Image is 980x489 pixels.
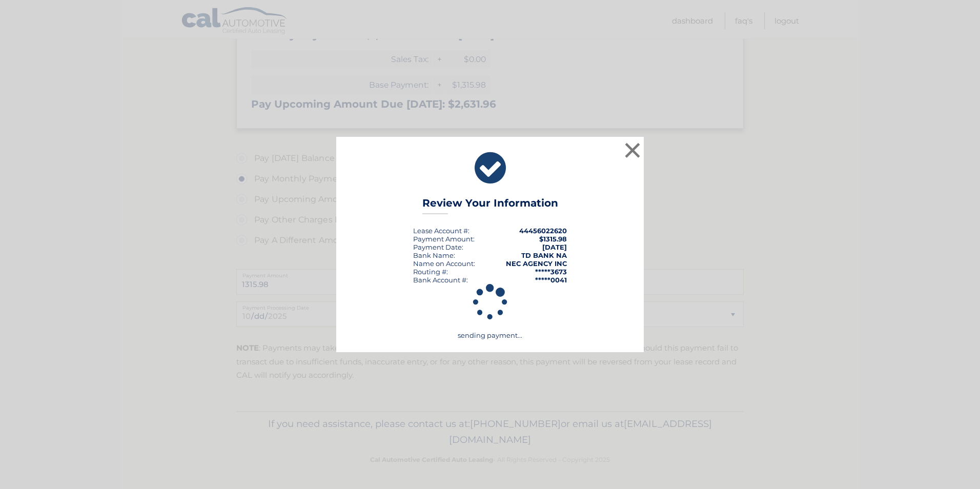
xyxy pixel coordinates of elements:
span: [DATE] [542,243,567,251]
div: Name on Account: [413,259,475,268]
h3: Review Your Information [422,197,558,215]
span: $1315.98 [539,235,567,243]
span: Payment Date [413,243,462,251]
strong: 44456022620 [519,227,567,235]
strong: TD BANK NA [521,251,567,259]
div: Payment Amount: [413,235,475,243]
button: × [622,140,643,160]
div: sending payment... [349,284,631,339]
div: Lease Account #: [413,227,469,235]
div: : [413,243,463,251]
strong: NEC AGENCY INC [506,259,567,268]
div: Bank Name: [413,251,455,259]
